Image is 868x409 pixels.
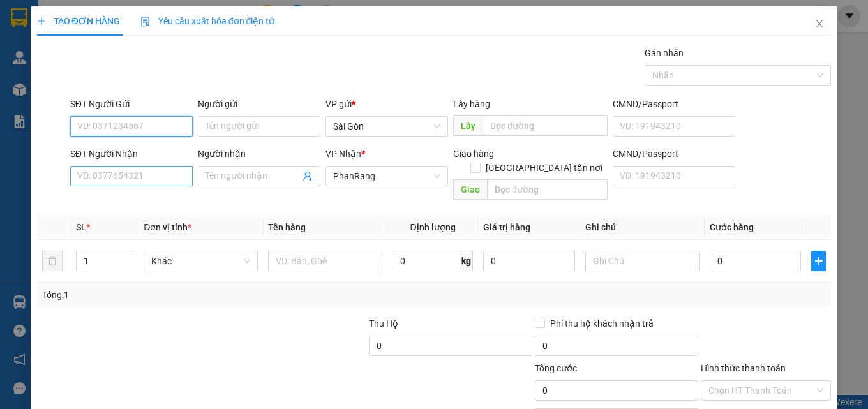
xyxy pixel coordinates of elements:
input: VD: Bàn, Ghế [268,251,382,271]
span: VP Nhận [325,149,361,159]
label: Gán nhãn [645,48,684,58]
img: logo.jpg [138,16,169,47]
div: VP gửi [325,97,448,111]
span: Đơn vị tính [144,222,191,232]
span: Lấy hàng [453,99,490,109]
div: SĐT Người Gửi [70,97,193,111]
span: Giao [453,179,487,200]
div: SĐT Người Nhận [70,147,193,161]
input: Dọc đường [483,115,608,136]
label: Hình thức thanh toán [701,363,786,373]
span: TẠO ĐƠN HÀNG [37,16,120,26]
input: Ghi Chú [585,251,700,271]
input: Dọc đường [487,179,608,200]
span: user-add [303,171,313,181]
button: Close [802,6,837,42]
span: SL [76,222,86,232]
span: Định lượng [410,222,456,232]
span: kg [460,251,473,271]
span: [GEOGRAPHIC_DATA] tận nơi [481,161,608,175]
span: close [814,19,825,29]
th: Ghi chú [580,215,705,240]
button: delete [42,251,63,271]
span: Yêu cầu xuất hóa đơn điện tử [140,16,275,26]
b: Thiện Trí [16,82,57,121]
div: Tổng: 1 [42,288,336,302]
span: plus [37,17,46,26]
span: Giá trị hàng [483,222,530,232]
span: Sài Gòn [333,117,440,136]
span: PhanRang [333,167,440,186]
span: Phí thu hộ khách nhận trả [545,316,659,331]
span: Giao hàng [453,149,494,159]
b: Gửi khách hàng [79,19,126,78]
span: Cước hàng [710,222,754,232]
img: icon [140,17,151,27]
span: Thu Hộ [369,318,398,329]
input: 0 [483,251,575,271]
div: CMND/Passport [613,147,735,161]
button: plus [811,251,826,271]
div: Người gửi [198,97,320,111]
li: (c) 2017 [107,61,176,77]
span: Lấy [453,115,483,136]
span: Tên hàng [268,222,306,232]
div: Người nhận [198,147,320,161]
span: Khác [151,251,250,271]
span: plus [812,256,825,266]
span: Tổng cước [535,363,577,373]
b: [DOMAIN_NAME] [107,48,176,59]
div: CMND/Passport [613,97,735,111]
